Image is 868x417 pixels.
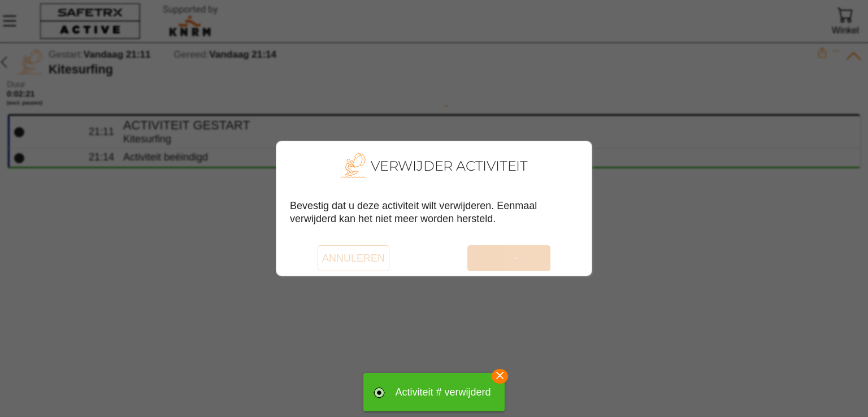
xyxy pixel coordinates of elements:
div: Activiteit # verwijderd [395,381,491,403]
span: Annuleren [322,245,385,271]
div: Bevestig dat u deze activiteit wilt verwijderen. Eenmaal verwijderd kan het niet meer worden hers... [290,199,583,232]
img: Follow_true.svg [372,386,386,399]
h2: Verwijder activiteit [371,157,528,175]
img: KITE_SURFING.svg [340,153,366,179]
button: Annuleren [318,245,389,271]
